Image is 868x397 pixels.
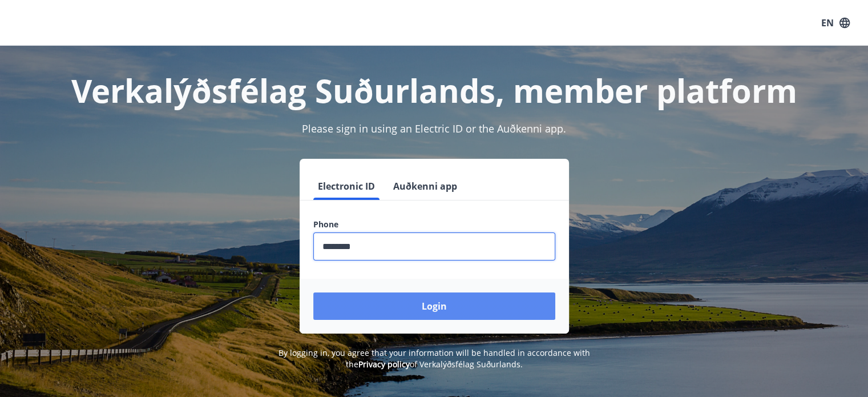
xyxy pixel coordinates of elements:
[37,69,831,112] h1: Verkalýðsfélag Suðurlands, member platform
[313,219,555,230] label: Phone
[389,173,462,200] button: Auðkenni app
[278,347,590,370] span: By logging in, you agree that your information will be handled in accordance with the of Verkalýð...
[817,13,854,33] button: EN
[302,122,566,135] span: Please sign in using an Electric ID or the Auðkenni app.
[358,359,410,370] a: Privacy policy
[313,292,555,320] button: Login
[313,173,380,200] button: Electronic ID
